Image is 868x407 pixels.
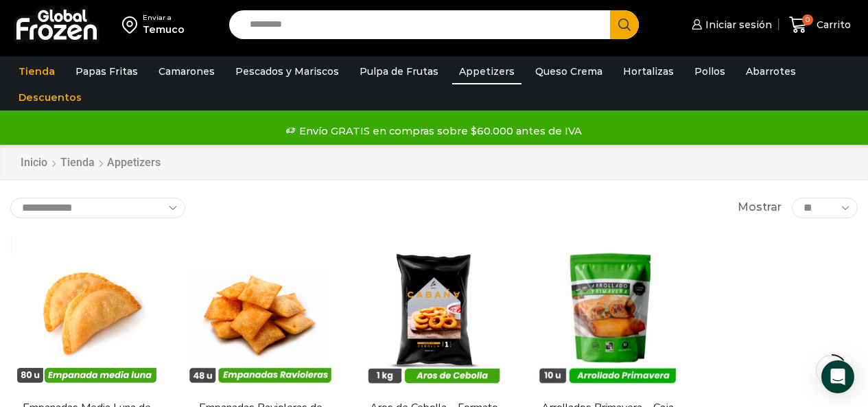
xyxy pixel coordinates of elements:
a: Tienda [60,155,95,171]
div: Temuco [143,23,185,36]
a: Hortalizas [616,58,681,84]
div: Enviar a [143,13,185,23]
span: Mostrar [738,200,782,216]
a: Papas Fritas [69,58,145,84]
a: Abarrotes [739,58,803,84]
a: Pescados y Mariscos [228,58,346,84]
div: Open Intercom Messenger [821,360,854,393]
h1: Appetizers [107,156,161,169]
a: Pulpa de Frutas [353,58,445,84]
a: Descuentos [12,84,89,111]
a: Iniciar sesión [688,11,772,38]
a: Appetizers [452,58,521,84]
a: Queso Crema [528,58,609,84]
button: Search button [610,10,639,39]
a: Pollos [688,58,732,84]
span: Iniciar sesión [702,18,772,32]
select: Pedido de la tienda [10,198,185,218]
a: Inicio [20,155,48,171]
a: Tienda [12,58,62,84]
span: Carrito [813,18,851,32]
a: Camarones [152,58,222,84]
nav: Breadcrumb [20,155,161,171]
img: address-field-icon.svg [122,13,143,36]
a: 0 Carrito [786,9,854,41]
span: 0 [802,14,813,25]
